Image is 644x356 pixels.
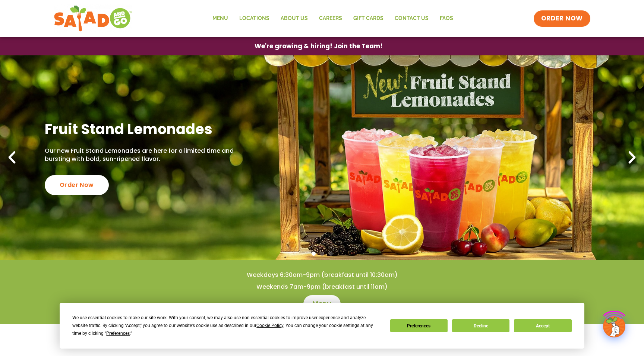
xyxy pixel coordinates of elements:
a: Contact Us [389,10,434,27]
div: Cookie Consent Prompt [60,303,584,349]
div: Order Now [45,175,109,195]
span: Cookie Policy [256,323,283,328]
p: Our new Fruit Stand Lemonades are here for a limited time and bursting with bold, sun-ripened fla... [45,147,243,164]
a: About Us [275,10,313,27]
button: Accept [514,319,571,332]
a: Menu [207,10,234,27]
span: ORDER NOW [541,14,583,23]
a: ORDER NOW [534,10,590,27]
h4: Weekdays 6:30am-9pm (breakfast until 10:30am) [15,271,629,279]
div: We use essential cookies to make our site work. With your consent, we may also use non-essential ... [72,314,381,337]
span: Menu [312,300,331,308]
a: Locations [234,10,275,27]
img: new-SAG-logo-768×292 [54,4,132,33]
nav: Menu [207,10,459,27]
a: FAQs [434,10,459,27]
button: Decline [452,319,509,332]
button: Preferences [390,319,448,332]
span: We're growing & hiring! Join the Team! [255,43,383,49]
a: Careers [313,10,348,27]
span: Go to slide 3 [329,252,333,256]
a: We're growing & hiring! Join the Team! [243,38,394,55]
div: Previous slide [4,149,20,166]
span: Preferences [106,331,130,336]
span: Go to slide 1 [312,252,316,256]
h2: Fruit Stand Lemonades [45,120,243,138]
div: Next slide [624,149,640,166]
a: GIFT CARDS [348,10,389,27]
span: Go to slide 2 [320,252,324,256]
a: Menu [303,295,340,313]
h4: Weekends 7am-9pm (breakfast until 11am) [15,283,629,291]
